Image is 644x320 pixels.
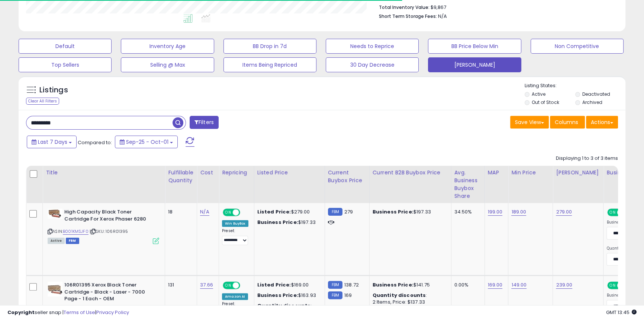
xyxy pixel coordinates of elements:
[200,281,213,289] a: 37.66
[326,39,419,54] button: Needs to Reprice
[190,116,219,129] button: Filters
[428,39,521,54] button: BB Price Below Min
[257,219,298,226] b: Business Price:
[438,13,447,20] span: N/A
[532,91,545,97] label: Active
[96,309,129,316] a: Privacy Policy
[27,136,77,148] button: Last 7 Days
[64,209,155,224] b: High Capacity Black Toner Cartridge For Xerox Phaser 6280
[39,85,68,95] h5: Listings
[488,281,503,289] a: 169.00
[556,155,618,162] div: Displaying 1 to 3 of 3 items
[608,209,618,216] span: ON
[168,209,191,215] div: 18
[222,169,251,177] div: Repricing
[582,91,610,97] label: Deactivated
[550,116,585,129] button: Columns
[525,82,625,89] p: Listing States:
[115,136,178,148] button: Sep-25 - Oct-01
[90,228,128,234] span: | SKU: 106R01395
[121,39,214,54] button: Inventory Age
[373,292,426,299] b: Quantity discounts
[454,282,479,288] div: 0.00%
[326,57,419,72] button: 30 Day Decrease
[7,309,129,316] div: seller snap | |
[257,292,319,299] div: $163.93
[488,208,503,216] a: 199.00
[46,169,162,177] div: Title
[48,238,65,244] span: All listings currently available for purchase on Amazon
[200,169,216,177] div: Cost
[379,2,612,11] li: $9,867
[222,293,248,300] div: Amazon AI
[223,282,233,289] span: ON
[379,13,437,19] b: Short Term Storage Fees:
[511,208,526,216] a: 189.00
[373,292,445,299] div: :
[379,4,429,10] b: Total Inventory Value:
[66,238,79,244] span: FBM
[428,57,521,72] button: [PERSON_NAME]
[239,209,251,216] span: OFF
[511,169,550,177] div: Min Price
[222,228,248,245] div: Preset:
[582,99,602,105] label: Archived
[63,228,88,235] a: B001KMSJF0
[223,209,233,216] span: ON
[38,138,67,146] span: Last 7 Days
[606,309,637,316] span: 2025-10-9 13:45 GMT
[48,282,62,297] img: 41AuHF4jEEL._SL40_.jpg
[257,208,291,215] b: Listed Price:
[257,282,319,288] div: $169.00
[19,57,112,72] button: Top Sellers
[344,208,353,215] span: 279
[19,39,112,54] button: Default
[328,208,342,216] small: FBM
[223,39,316,54] button: BB Drop in 7d
[511,281,527,289] a: 149.00
[257,219,319,226] div: $197.33
[373,282,445,288] div: $141.75
[257,169,322,177] div: Listed Price
[7,309,35,316] strong: Copyright
[586,116,618,129] button: Actions
[168,282,191,288] div: 131
[488,169,505,177] div: MAP
[555,118,578,126] span: Columns
[64,309,95,316] a: Terms of Use
[64,282,155,304] b: 106R01395 Xerox Black Toner Cartridge - Black - Laser - 7000 Page - 1 Each - OEM
[223,57,316,72] button: Items Being Repriced
[373,169,448,177] div: Current B2B Buybox Price
[344,292,352,299] span: 169
[608,282,618,289] span: ON
[373,208,413,215] b: Business Price:
[200,208,209,216] a: N/A
[26,98,59,105] div: Clear All Filters
[373,209,445,215] div: $197.33
[328,169,366,184] div: Current Buybox Price
[344,281,359,288] span: 138.72
[48,209,159,243] div: ASIN:
[257,209,319,215] div: $279.00
[78,139,112,146] span: Compared to:
[168,169,194,184] div: Fulfillable Quantity
[556,281,572,289] a: 239.00
[373,281,413,288] b: Business Price:
[48,209,62,219] img: 41UFjhW97sL._SL40_.jpg
[532,99,559,105] label: Out of Stock
[531,39,624,54] button: Non Competitive
[510,116,549,129] button: Save View
[257,281,291,288] b: Listed Price:
[556,208,572,216] a: 279.00
[121,57,214,72] button: Selling @ Max
[239,282,251,289] span: OFF
[454,209,479,215] div: 34.50%
[454,169,482,200] div: Avg. Business Buybox Share
[126,138,168,146] span: Sep-25 - Oct-01
[257,292,298,299] b: Business Price:
[328,291,342,299] small: FBM
[222,220,248,227] div: Win BuyBox
[328,281,342,289] small: FBM
[556,169,600,177] div: [PERSON_NAME]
